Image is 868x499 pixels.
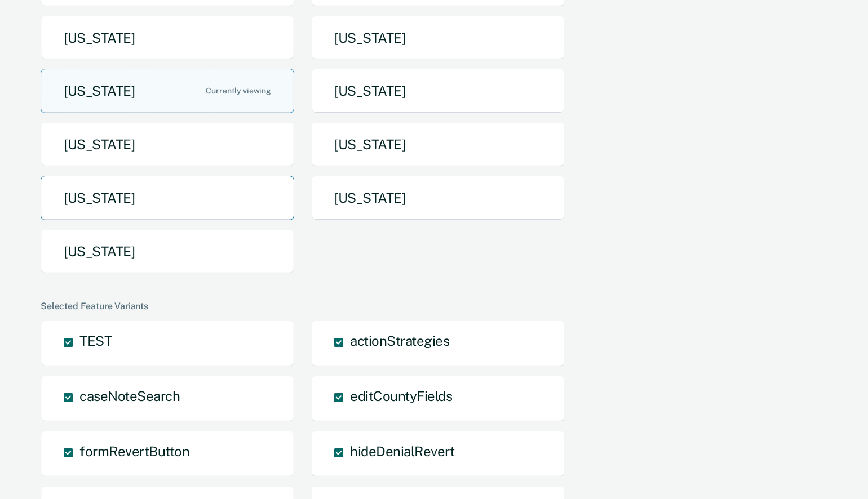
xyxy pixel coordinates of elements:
span: actionStrategies [350,333,449,349]
div: Selected Feature Variants [41,301,823,311]
button: [US_STATE] [41,176,294,220]
button: [US_STATE] [311,176,565,220]
button: [US_STATE] [41,122,294,167]
span: formRevertButton [79,443,189,459]
button: [US_STATE] [41,16,294,60]
button: [US_STATE] [41,69,294,113]
span: hideDenialRevert [350,443,454,459]
button: [US_STATE] [41,229,294,274]
button: [US_STATE] [311,16,565,60]
span: caseNoteSearch [79,388,180,404]
button: [US_STATE] [311,122,565,167]
button: [US_STATE] [311,69,565,113]
span: editCountyFields [350,388,452,404]
span: TEST [79,333,112,349]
